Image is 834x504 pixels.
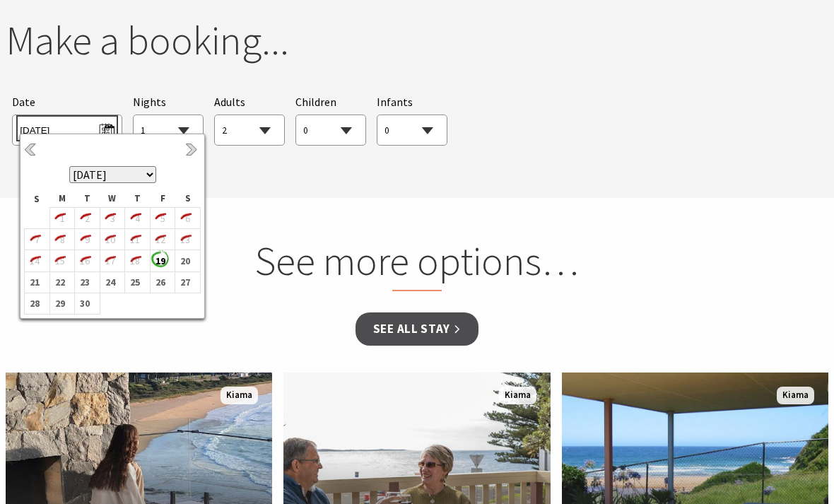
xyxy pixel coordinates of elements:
[50,252,69,270] i: 15
[75,230,93,249] i: 9
[125,271,151,293] td: 25
[499,387,536,404] span: Kiama
[12,93,122,146] div: Please choose your desired arrival date
[175,230,194,249] i: 13
[75,190,100,207] th: T
[25,252,43,270] i: 14
[175,271,201,293] td: 27
[125,190,151,207] th: T
[125,230,143,249] i: 11
[25,273,43,291] b: 21
[133,93,166,112] span: Nights
[25,190,50,207] th: S
[125,273,143,291] b: 25
[221,387,258,404] span: Kiama
[100,252,119,270] i: 17
[75,294,93,312] b: 30
[150,250,175,271] td: 19
[50,273,69,291] b: 22
[214,95,245,109] span: Adults
[25,293,50,314] td: 28
[151,273,169,291] b: 26
[12,95,35,109] span: Date
[175,273,194,291] b: 27
[356,312,478,346] a: See all Stay
[175,209,194,228] i: 6
[175,250,201,271] td: 20
[49,190,75,207] th: M
[50,230,69,249] i: 8
[125,209,143,228] i: 4
[75,293,100,314] td: 30
[151,209,169,228] i: 5
[125,252,143,270] i: 18
[25,294,43,312] b: 28
[20,119,114,138] span: [DATE]
[377,95,413,109] span: Infants
[100,273,119,291] b: 24
[100,209,119,228] i: 3
[25,271,50,293] td: 21
[49,293,75,314] td: 29
[175,252,194,270] b: 20
[133,93,204,146] div: Choose a number of nights
[152,237,681,291] h2: See more options…
[100,230,119,249] i: 10
[25,230,43,249] i: 7
[151,252,169,270] b: 19
[100,271,125,293] td: 24
[6,16,828,65] h2: Make a booking...
[151,230,169,249] i: 12
[75,271,100,293] td: 23
[50,294,69,312] b: 29
[150,271,175,293] td: 26
[295,95,336,109] span: Children
[777,387,814,404] span: Kiama
[50,209,69,228] i: 1
[100,190,125,207] th: W
[175,190,201,207] th: S
[49,271,75,293] td: 22
[75,209,93,228] i: 2
[150,190,175,207] th: F
[75,252,93,270] i: 16
[75,273,93,291] b: 23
